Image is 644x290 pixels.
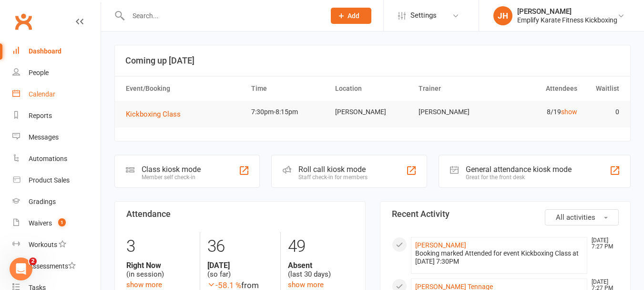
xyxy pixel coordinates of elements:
span: 1 [58,218,66,226]
div: Automations [29,155,67,162]
a: Reports [12,105,101,127]
input: Search... [125,9,318,22]
a: Calendar [12,84,101,105]
a: Clubworx [11,10,35,33]
div: Class kiosk mode [142,165,201,174]
div: Workouts [29,241,57,248]
a: show more [126,280,162,289]
a: Automations [12,148,101,170]
span: All activities [556,213,595,222]
time: [DATE] 7:27 PM [587,237,618,250]
span: Kickboxing Class [126,110,181,118]
div: (in session) [126,261,193,279]
a: Product Sales [12,170,101,191]
div: (last 30 days) [288,261,354,279]
a: Gradings [12,191,101,213]
td: [PERSON_NAME] [331,101,415,123]
a: Waivers 1 [12,213,101,234]
div: JH [493,6,512,25]
div: Roll call kiosk mode [298,165,368,174]
a: [PERSON_NAME] [415,241,466,249]
th: Time [247,76,331,101]
a: show [561,108,577,116]
button: Add [331,8,371,24]
button: Kickboxing Class [126,108,187,120]
button: All activities [545,209,619,226]
div: 3 [126,232,193,261]
td: 8/19 [498,101,582,123]
div: Great for the front desk [466,174,572,181]
div: Waivers [29,219,52,227]
div: Member self check-in [142,174,201,181]
div: [PERSON_NAME] [517,7,617,16]
a: Messages [12,127,101,148]
div: 49 [288,232,354,261]
span: -58.1 % [207,280,241,290]
h3: Recent Activity [392,209,619,219]
th: Event/Booking [122,76,247,101]
div: (so far) [207,261,273,279]
h3: Attendance [126,209,354,219]
div: Booking marked Attended for event Kickboxing Class at [DATE] 7:30PM [415,249,583,266]
div: Assessments [29,262,76,270]
div: Gradings [29,198,56,205]
th: Waitlist [582,76,624,101]
th: Trainer [414,76,498,101]
span: 2 [29,258,37,265]
div: Dashboard [29,47,61,55]
th: Location [331,76,415,101]
span: Settings [410,5,437,26]
div: Reports [29,112,52,119]
div: People [29,69,49,76]
td: 0 [582,101,624,123]
div: Staff check-in for members [298,174,368,181]
td: [PERSON_NAME] [414,101,498,123]
a: People [12,62,101,84]
div: Messages [29,133,59,141]
a: Assessments [12,256,101,277]
a: Dashboard [12,41,101,62]
th: Attendees [498,76,582,101]
strong: Absent [288,261,354,270]
div: 36 [207,232,273,261]
div: Emplify Karate Fitness Kickboxing [517,16,617,24]
div: Product Sales [29,176,70,184]
td: 7:30pm-8:15pm [247,101,331,123]
strong: [DATE] [207,261,273,270]
iframe: Intercom live chat [10,258,32,280]
h3: Coming up [DATE] [125,56,620,65]
span: Add [348,12,359,20]
a: show more [288,280,324,289]
div: Calendar [29,90,55,98]
div: General attendance kiosk mode [466,165,572,174]
strong: Right Now [126,261,193,270]
a: Workouts [12,234,101,256]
